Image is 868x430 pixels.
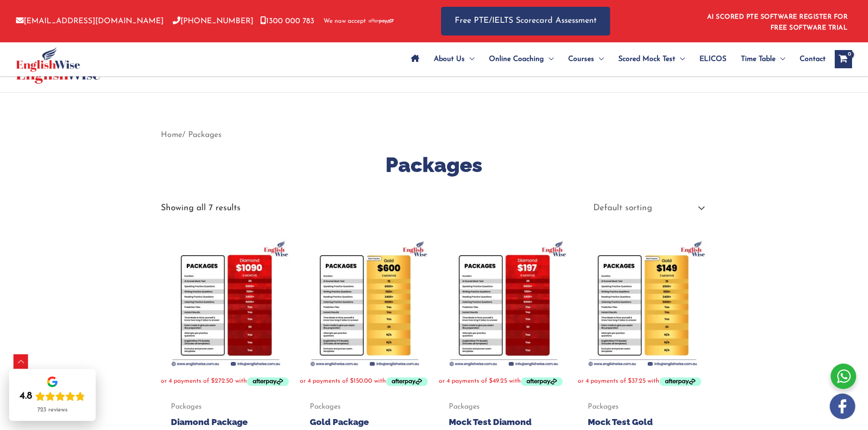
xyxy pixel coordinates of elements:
img: Gold Package [300,238,430,368]
select: Shop order [586,200,707,217]
p: Showing all 7 results [161,204,241,212]
a: Home [161,131,182,139]
span: Courses [568,43,594,75]
span: About Us [434,43,465,75]
a: Free PTE/IELTS Scorecard Assessment [441,7,610,35]
h1: Packages [161,151,708,179]
img: Mock Test Gold [578,238,708,368]
div: 723 reviews [37,406,67,414]
span: Packages [171,402,280,412]
h2: Mock Test Gold [588,416,697,428]
a: 1300 000 783 [260,17,314,25]
a: About UsMenu Toggle [426,43,482,75]
a: Scored Mock TestMenu Toggle [611,43,692,75]
nav: Site Navigation: Main Menu [404,43,826,75]
a: [PHONE_NUMBER] [173,17,253,25]
img: Afterpay-Logo [369,19,394,24]
img: cropped-ew-logo [16,47,80,72]
span: We now accept [324,17,366,26]
a: [EMAIL_ADDRESS][DOMAIN_NAME] [16,17,164,25]
img: Diamond Package [161,238,291,368]
nav: Breadcrumb [161,127,708,142]
span: Packages [310,402,419,412]
h2: Mock Test Diamond [449,416,558,428]
span: Packages [449,402,558,412]
span: Menu Toggle [465,43,474,75]
span: Menu Toggle [544,43,554,75]
a: Time TableMenu Toggle [734,43,792,75]
h2: Diamond Package [171,416,280,428]
a: Online CoachingMenu Toggle [482,43,561,75]
div: Rating: 4.8 out of 5 [20,390,85,403]
span: Menu Toggle [594,43,604,75]
a: Contact [792,43,826,75]
aside: Header Widget 1 [702,6,852,36]
span: Menu Toggle [675,43,685,75]
span: ELICOS [699,43,726,75]
span: Packages [588,402,697,412]
span: Scored Mock Test [618,43,675,75]
h2: Gold Package [310,416,419,428]
a: AI SCORED PTE SOFTWARE REGISTER FOR FREE SOFTWARE TRIAL [707,14,848,31]
img: white-facebook.png [830,394,855,419]
span: Online Coaching [489,43,544,75]
span: Menu Toggle [776,43,785,75]
img: Mock Test Diamond [439,238,569,368]
a: ELICOS [692,43,734,75]
a: CoursesMenu Toggle [561,43,611,75]
div: 4.8 [20,390,32,403]
span: Time Table [741,43,776,75]
a: View Shopping Cart, empty [835,50,852,68]
span: Contact [800,43,826,75]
